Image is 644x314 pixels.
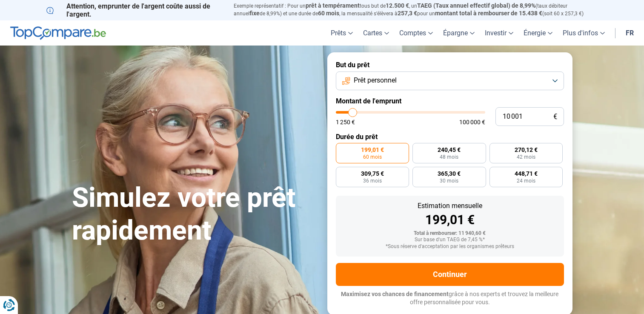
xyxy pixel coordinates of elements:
span: TAEG (Taux annuel effectif global) de 8,99% [417,2,535,9]
a: Énergie [518,20,558,46]
label: Montant de l'emprunt [336,97,564,105]
span: 60 mois [318,10,339,17]
button: Prêt personnel [336,71,564,90]
span: 42 mois [517,154,535,160]
img: TopCompare [10,26,106,40]
div: *Sous réserve d'acceptation par les organismes prêteurs [343,244,557,250]
span: 199,01 € [361,147,384,153]
a: fr [621,20,639,46]
span: 48 mois [440,154,458,160]
span: € [553,113,557,120]
span: 257,3 € [398,10,417,17]
span: 1 250 € [336,119,355,125]
a: Plus d'infos [558,20,610,46]
div: 199,01 € [343,214,557,226]
button: Continuer [336,263,564,286]
label: Durée du prêt [336,133,564,141]
span: prêt à tempérament [306,2,360,9]
span: 365,30 € [438,171,461,177]
span: 270,12 € [515,147,538,153]
span: 309,75 € [361,171,384,177]
span: fixe [249,10,260,17]
span: Prêt personnel [354,76,397,85]
p: Exemple représentatif : Pour un tous but de , un (taux débiteur annuel de 8,99%) et une durée de ... [234,2,598,17]
span: 36 mois [363,178,382,183]
span: 60 mois [363,154,382,160]
a: Comptes [394,20,438,46]
a: Investir [480,20,518,46]
span: 448,71 € [515,171,538,177]
span: 100 000 € [459,119,485,125]
span: 240,45 € [438,147,461,153]
div: Estimation mensuelle [343,203,557,209]
div: Total à rembourser: 11 940,60 € [343,231,557,237]
span: Maximisez vos chances de financement [341,291,449,297]
span: 24 mois [517,178,535,183]
div: Sur base d'un TAEG de 7,45 %* [343,237,557,243]
p: Attention, emprunter de l'argent coûte aussi de l'argent. [46,2,223,18]
p: grâce à nos experts et trouvez la meilleure offre personnalisée pour vous. [336,290,564,307]
span: 12.500 € [386,2,409,9]
a: Cartes [358,20,394,46]
span: 30 mois [440,178,458,183]
label: But du prêt [336,61,564,69]
a: Épargne [438,20,480,46]
h1: Simulez votre prêt rapidement [72,182,317,247]
span: montant total à rembourser de 15.438 € [435,10,542,17]
a: Prêts [326,20,358,46]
